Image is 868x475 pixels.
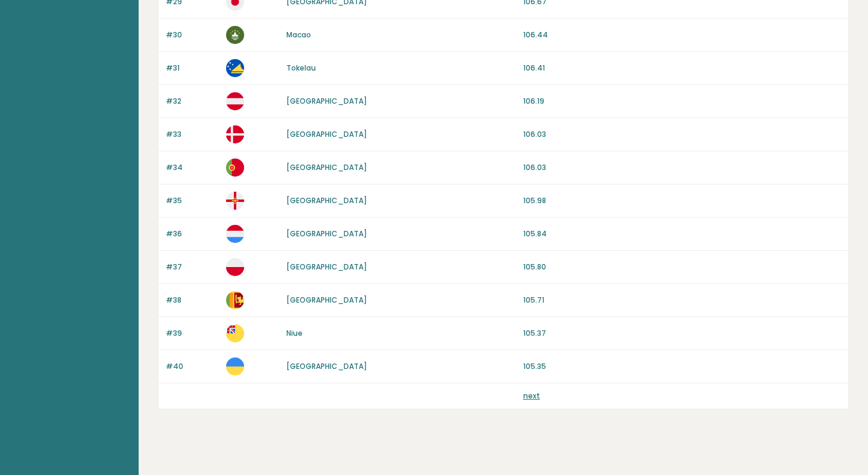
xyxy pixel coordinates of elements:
[286,195,367,206] a: [GEOGRAPHIC_DATA]
[226,159,244,177] img: pt.svg
[166,96,219,107] p: #32
[166,262,219,272] p: #37
[523,361,841,372] p: 105.35
[523,195,841,206] p: 105.98
[166,361,219,372] p: #40
[286,162,367,172] a: [GEOGRAPHIC_DATA]
[166,228,219,239] p: #36
[523,162,841,173] p: 106.03
[226,192,244,210] img: gg.svg
[166,162,219,173] p: #34
[523,262,841,272] p: 105.80
[286,361,367,371] a: [GEOGRAPHIC_DATA]
[226,92,244,110] img: at.svg
[286,96,367,106] a: [GEOGRAPHIC_DATA]
[226,258,244,276] img: pl.svg
[166,63,219,74] p: #31
[166,129,219,140] p: #33
[226,26,244,44] img: mo.svg
[523,295,841,306] p: 105.71
[286,295,367,305] a: [GEOGRAPHIC_DATA]
[286,129,367,139] a: [GEOGRAPHIC_DATA]
[523,30,841,40] p: 106.44
[286,63,316,73] a: Tokelau
[286,228,367,239] a: [GEOGRAPHIC_DATA]
[226,125,244,143] img: dk.svg
[286,262,367,272] a: [GEOGRAPHIC_DATA]
[226,291,244,309] img: lk.svg
[286,328,303,338] a: Niue
[226,324,244,342] img: nu.svg
[226,357,244,376] img: ua.svg
[166,195,219,206] p: #35
[523,63,841,74] p: 106.41
[226,225,244,243] img: lu.svg
[523,391,540,401] a: next
[166,328,219,339] p: #39
[166,295,219,306] p: #38
[286,30,311,40] a: Macao
[523,129,841,140] p: 106.03
[523,228,841,239] p: 105.84
[523,96,841,107] p: 106.19
[226,59,244,77] img: tk.svg
[166,30,219,40] p: #30
[523,328,841,339] p: 105.37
